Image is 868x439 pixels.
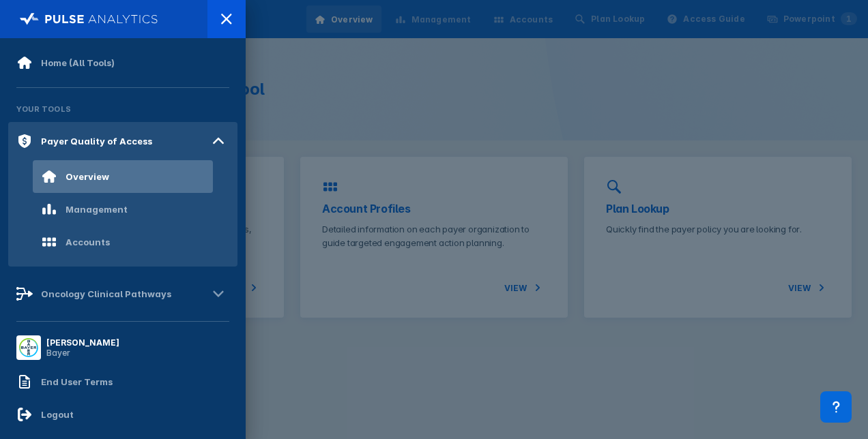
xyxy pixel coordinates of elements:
div: Logout [41,409,74,420]
a: Overview [8,160,237,193]
a: Home (All Tools) [8,46,237,79]
div: End User Terms [41,376,113,387]
img: menu button [19,338,38,357]
div: Bayer [46,348,119,358]
div: Contact Support [820,391,852,423]
div: Management [66,204,128,215]
div: Payer Quality of Access [41,136,152,147]
div: Overview [66,171,109,182]
div: Home (All Tools) [41,57,115,68]
div: Your Tools [8,96,237,122]
a: Accounts [8,226,237,258]
div: [PERSON_NAME] [46,337,119,348]
img: pulse-logo-full-white.svg [20,10,158,29]
a: End User Terms [8,365,237,398]
a: Management [8,193,237,226]
div: Oncology Clinical Pathways [41,288,171,299]
div: Accounts [66,237,110,247]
